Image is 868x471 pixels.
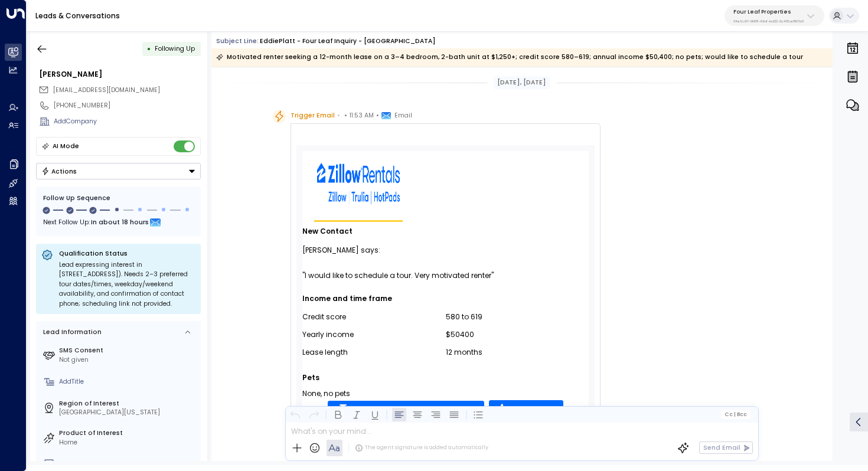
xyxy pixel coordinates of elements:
[59,249,195,258] p: Qualification Status
[35,11,120,21] a: Leads & Conversations
[59,377,197,387] div: AddTitle
[36,163,201,179] div: Button group with a nested menu
[288,407,302,421] button: Undo
[43,217,194,230] div: Next Follow Up:
[59,260,195,309] div: Lead expressing interest in [STREET_ADDRESS]). Needs 2–3 preferred tour dates/times, weekday/week...
[53,140,79,152] div: AI Mode
[291,110,335,122] span: Trigger Email
[394,110,412,122] span: Email
[446,328,589,341] div: $50400
[721,410,750,418] button: Cc|Bcc
[733,19,804,24] p: 34e1cd17-0f68-49af-bd32-3c48ce8611d1
[155,44,195,53] span: Following Up
[41,167,77,175] div: Actions
[59,459,197,469] div: AddNo. of People
[40,328,102,337] div: Lead Information
[302,310,446,323] div: Credit score
[733,411,735,417] span: |
[446,310,589,323] div: 580 to 619
[147,41,151,57] div: •
[317,163,400,204] img: url
[302,371,589,385] div: Pets
[302,387,350,400] td: None, no pets
[355,444,488,452] div: The agent signature is added automatically
[376,110,379,122] span: •
[302,292,589,306] div: Income and time frame
[53,86,160,95] span: eplattdad10@gmail.com
[54,101,201,110] div: [PHONE_NUMBER]
[53,86,160,94] span: [EMAIL_ADDRESS][DOMAIN_NAME]
[733,8,804,15] p: Four Leaf Properties
[59,355,197,365] div: Not given
[216,51,803,63] div: Motivated renter seeking a 12-month lease on a 3–4 bedroom, 2-bath unit at $1,250+; credit score ...
[91,217,149,230] span: In about 18 hours
[306,407,321,421] button: Redo
[446,346,589,359] div: 12 months
[302,269,589,282] div: "I would like to schedule a tour. Very motivated renter"
[59,438,197,447] div: Home
[216,37,259,45] span: Subject Line:
[337,110,340,122] span: •
[59,408,197,417] div: [GEOGRAPHIC_DATA][US_STATE]
[43,194,194,203] div: Follow Up Sequence
[494,76,550,89] div: [DATE], [DATE]
[260,37,436,46] div: EddiePlatt - Four Leaf Inquiry - [GEOGRAPHIC_DATA]
[725,5,824,26] button: Four Leaf Properties34e1cd17-0f68-49af-bd32-3c48ce8611d1
[59,399,197,408] label: Region of Interest
[39,69,201,80] div: [PERSON_NAME]
[59,346,197,355] label: SMS Consent
[725,411,747,417] span: Cc Bcc
[328,401,484,427] a: [EMAIL_ADDRESS][DOMAIN_NAME]
[59,429,197,438] label: Product of Interest
[344,110,347,122] span: •
[36,163,201,179] button: Actions
[489,400,563,427] a: 989.802.9545
[302,328,446,341] div: Yearly income
[350,110,374,122] span: 11:53 AM
[54,117,201,126] div: AddCompany
[302,241,589,260] div: [PERSON_NAME] says:
[302,346,446,359] div: Lease length
[302,222,589,241] div: New Contact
